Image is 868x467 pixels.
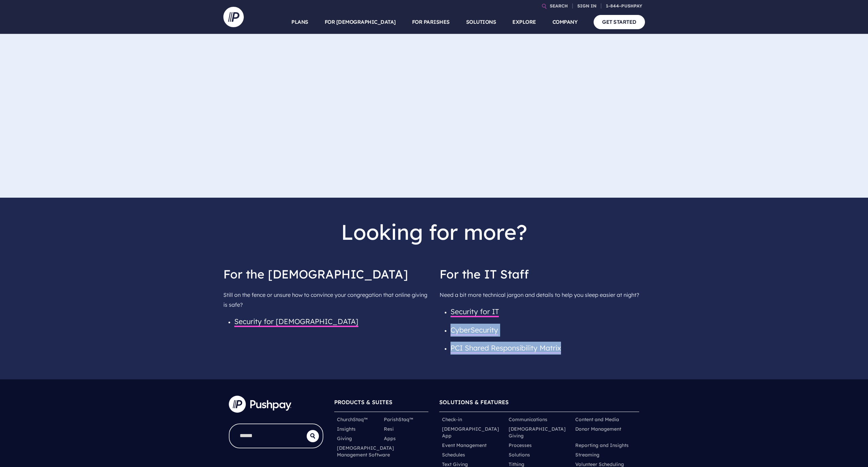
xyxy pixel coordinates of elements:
a: Check-in [442,416,462,423]
a: Schedules [442,451,465,458]
p: Need a bit more technical jargon and details to help you sleep easier at night? [440,287,645,303]
span: PCI Shared Responsibility Matrix [450,343,561,354]
a: Event Management [442,442,487,449]
a: PCI Shared Responsibility Matrix [450,343,561,352]
a: Processes [509,442,532,449]
a: Communications [509,416,547,423]
a: Insights [337,426,356,432]
a: EXPLORE [512,10,536,34]
a: [DEMOGRAPHIC_DATA] Management Software [337,445,394,458]
a: Donor Management [575,426,621,432]
a: FOR PARISHES [412,10,450,34]
a: Content and Media [575,416,619,423]
a: PLANS [291,10,308,34]
a: Resi [384,426,394,432]
span: For the [DEMOGRAPHIC_DATA] [223,267,408,282]
h2: Looking for more? [223,214,645,250]
a: Solutions [509,451,530,458]
a: COMPANY [552,10,578,34]
h6: PRODUCTS & SUITES [334,396,429,412]
a: Security for IT [450,307,499,316]
a: Giving [337,435,352,442]
h6: SOLUTIONS & FEATURES [439,396,639,412]
span: Security for [DEMOGRAPHIC_DATA] [234,317,358,327]
a: ChurchStaq™ [337,416,368,423]
iframe: North Point + Pushpay - a Story of Security and Trust. [295,17,573,173]
a: FOR [DEMOGRAPHIC_DATA] [325,10,396,34]
a: [DEMOGRAPHIC_DATA] App [442,426,503,439]
p: Still on the fence or unsure how to convince your congregation that online giving is safe? [223,287,429,312]
a: CyberSecurity [450,325,498,334]
a: GET STARTED [594,15,645,29]
a: Streaming [575,451,599,458]
div: Vidyard media player [295,17,573,173]
a: [DEMOGRAPHIC_DATA] Giving [509,426,570,439]
a: Reporting and Insights [575,442,629,449]
span: Security for IT [450,307,499,317]
a: ParishStaq™ [384,416,413,423]
span: CyberSecurity [450,325,498,336]
span: For the IT Staff [440,267,529,282]
a: Apps [384,435,396,442]
a: SOLUTIONS [466,10,496,34]
a: Security for [DEMOGRAPHIC_DATA] [234,317,358,326]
